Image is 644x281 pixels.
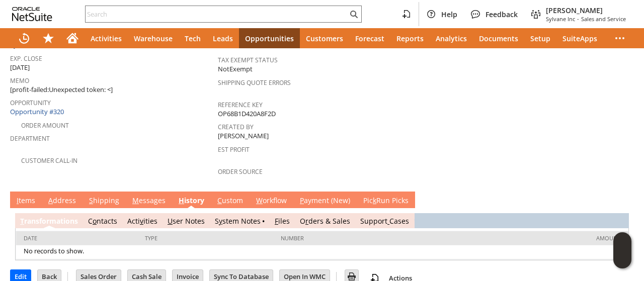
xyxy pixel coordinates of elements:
span: [DATE] [10,63,30,72]
a: Documents [473,28,524,48]
span: Forecast [355,34,384,43]
a: Analytics [430,28,473,48]
a: Shipping Quote Errors [218,78,291,87]
a: Customer Call-in [21,156,77,165]
a: Department [10,134,50,143]
a: Reports [390,28,430,48]
span: S [89,196,93,205]
span: F [275,216,278,226]
span: Setup [530,34,550,43]
a: Transformations [20,216,78,226]
a: Shipping [87,196,122,207]
span: v [140,216,143,226]
a: History [176,196,207,207]
svg: Recent Records [18,32,30,44]
div: Number [281,234,421,242]
span: OP68B1D420A8F2D [218,109,276,119]
a: Opportunity [10,99,51,107]
span: Analytics [436,34,467,43]
svg: Shortcuts [42,32,54,44]
div: Type [145,234,266,242]
a: Orders & Sales [300,216,350,226]
a: User Notes [168,216,205,226]
div: Date [24,234,130,242]
a: PickRun Picks [361,196,411,207]
span: W [256,196,263,205]
span: Tech [185,34,201,43]
span: y [219,216,222,226]
span: Opportunities [245,34,294,43]
a: Workflow [254,196,289,207]
a: Activities [85,28,128,48]
a: Recent Records [12,28,36,48]
a: Exp. Close [10,54,42,63]
span: Customers [306,34,343,43]
a: Reference Key [218,101,263,109]
input: Search [86,8,348,20]
svg: Home [66,32,78,44]
span: r [305,216,308,226]
span: o [93,216,97,226]
span: Sylvane Inc [546,15,575,23]
a: Home [60,28,85,48]
a: Warehouse [128,28,179,48]
span: A [48,196,53,205]
a: SuiteApps [556,28,603,48]
div: More menus [608,28,632,48]
span: NotExempt [218,64,253,74]
td: No records to show. [16,245,628,259]
a: Opportunities [239,28,300,48]
span: H [179,196,184,205]
a: Messages [130,196,168,207]
a: Custom [215,196,246,207]
div: Shortcuts [36,28,60,48]
a: Customers [300,28,349,48]
span: [profit-failed:Unexpected token: <] [10,85,113,95]
a: SupportCases [360,216,409,226]
a: Tech [179,28,207,48]
span: U [168,216,173,226]
a: Contacts [88,216,117,226]
span: Warehouse [134,34,173,43]
span: [PERSON_NAME] [218,131,269,141]
span: M [132,196,139,205]
iframe: Click here to launch Oracle Guided Learning Help Panel [613,232,631,268]
a: Leads [207,28,239,48]
span: Sales and Service [581,15,626,23]
span: Oracle Guided Learning Widget. To move around, please hold and drag [613,251,631,269]
span: C [217,196,222,205]
svg: Search [348,8,360,20]
span: I [17,196,19,205]
a: Created By [218,123,254,131]
a: Address [46,196,78,207]
span: Documents [479,34,518,43]
span: SuiteApps [562,34,597,43]
a: Tax Exempt Status [218,56,278,64]
a: Payment (New) [297,196,353,207]
a: Memo [10,76,29,85]
span: Leads [213,34,233,43]
span: P [300,196,304,205]
a: Order Amount [21,121,69,130]
span: Help [441,10,457,19]
span: Feedback [486,10,518,19]
span: T [20,216,24,226]
div: Amount [436,234,620,242]
a: Est Profit [218,145,250,154]
svg: logo [12,7,52,21]
span: Activities [91,34,122,43]
span: Reports [396,34,424,43]
a: Setup [524,28,556,48]
span: - [577,15,579,23]
a: Opportunity #320 [10,107,66,116]
a: Files [275,216,290,226]
a: Unrolled view on [616,194,628,206]
a: Items [14,196,38,207]
a: Order Source [218,167,263,176]
span: k [373,196,376,205]
a: Activities [127,216,157,226]
span: [PERSON_NAME] [546,6,626,15]
a: Forecast [349,28,390,48]
a: System Notes [215,216,261,226]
